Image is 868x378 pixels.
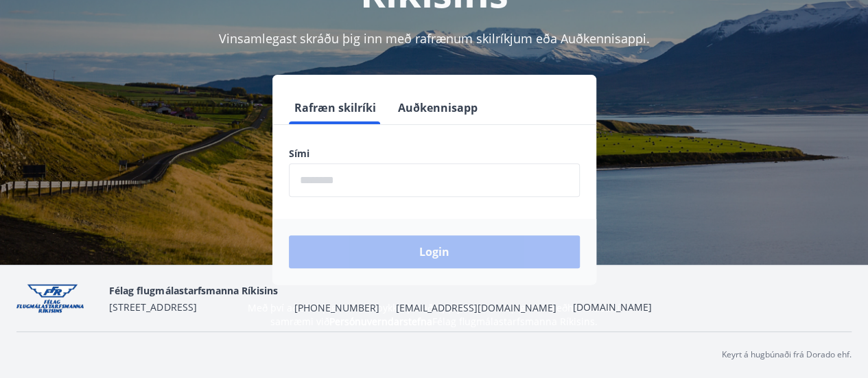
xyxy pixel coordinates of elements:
span: [EMAIL_ADDRESS][DOMAIN_NAME] [395,301,556,315]
p: Keyrt á hugbúnaði frá Dorado ehf. [722,349,852,361]
span: Vinsamlegast skráðu þig inn með rafrænum skilríkjum eða Auðkennisappi. [219,30,650,47]
span: [STREET_ADDRESS] [109,300,196,314]
img: jpzx4QWYf4KKDRVudBx9Jb6iv5jAOT7IkiGygIXa.png [16,284,98,314]
a: Persónuverndarstefna [329,315,432,328]
span: Félag flugmálastarfsmanna Ríkisins [109,284,277,297]
a: [DOMAIN_NAME] [572,300,651,314]
button: Auðkennisapp [392,91,483,124]
span: [PHONE_NUMBER] [294,301,379,315]
button: Rafræn skilríki [289,91,382,124]
label: Sími [289,147,580,161]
